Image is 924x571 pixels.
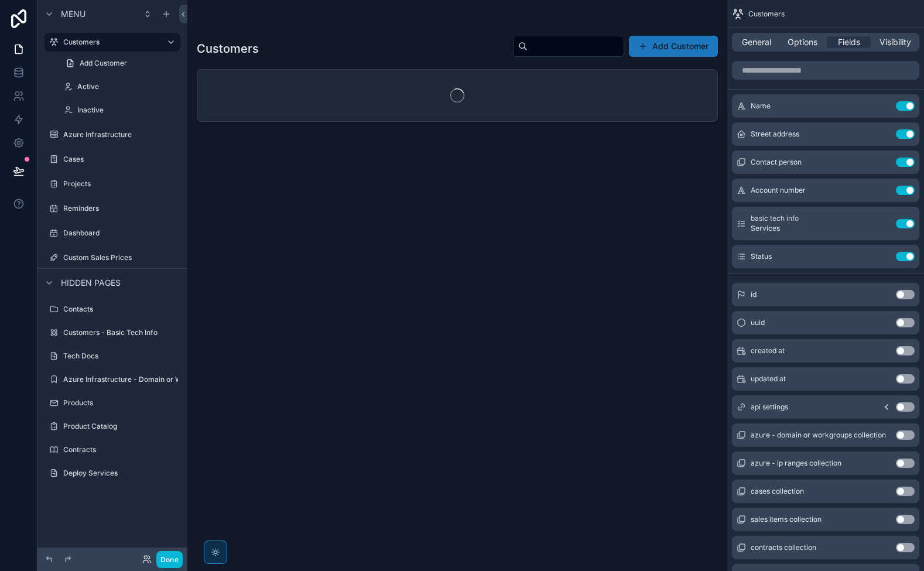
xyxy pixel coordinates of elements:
[45,248,180,267] a: Custom Sales Prices
[63,253,178,262] label: Custom Sales Prices
[45,394,180,412] a: Products
[63,228,178,238] label: Dashboard
[63,351,178,361] label: Tech Docs
[751,515,822,524] span: sales items collection
[45,150,180,169] a: Cases
[59,54,180,73] a: Add Customer
[45,440,180,459] a: Contracts
[751,186,806,195] span: Account number
[77,105,178,115] label: Inactive
[156,551,183,568] button: Done
[45,300,180,319] a: Contacts
[63,422,178,431] label: Product Catalog
[788,36,817,48] span: Options
[45,33,180,52] a: Customers
[751,318,765,327] span: uuid
[63,155,178,164] label: Cases
[45,417,180,436] a: Product Catalog
[751,346,785,355] span: created at
[45,224,180,242] a: Dashboard
[63,179,178,189] label: Projects
[77,82,178,91] label: Active
[751,224,799,233] span: Services
[751,158,802,167] span: Contact person
[63,328,178,337] label: Customers - Basic Tech Info
[63,375,212,384] label: Azure Infrastructure - Domain or Workgroup
[59,77,180,96] a: Active
[751,430,886,440] span: azure - domain or workgroups collection
[63,469,178,478] label: Deploy Services
[742,36,771,48] span: General
[45,370,180,389] a: Azure Infrastructure - Domain or Workgroup
[45,347,180,365] a: Tech Docs
[751,374,786,384] span: updated at
[751,459,841,468] span: azure - ip ranges collection
[751,214,799,223] span: basic tech info
[751,101,771,111] span: Name
[838,36,860,48] span: Fields
[80,59,127,68] span: Add Customer
[63,130,178,139] label: Azure Infrastructure
[63,37,157,47] label: Customers
[61,8,85,20] span: Menu
[751,543,816,552] span: contracts collection
[45,464,180,483] a: Deploy Services
[45,323,180,342] a: Customers - Basic Tech Info
[751,487,804,496] span: cases collection
[45,175,180,193] a: Projects
[63,398,178,408] label: Products
[63,305,178,314] label: Contacts
[63,445,178,454] label: Contracts
[751,129,799,139] span: Street address
[63,204,178,213] label: Reminders
[59,101,180,119] a: Inactive
[61,277,121,289] span: Hidden pages
[751,252,772,261] span: Status
[45,125,180,144] a: Azure Infrastructure
[751,290,757,299] span: id
[879,36,911,48] span: Visibility
[751,402,788,412] span: api settings
[45,199,180,218] a: Reminders
[748,9,785,19] span: Customers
